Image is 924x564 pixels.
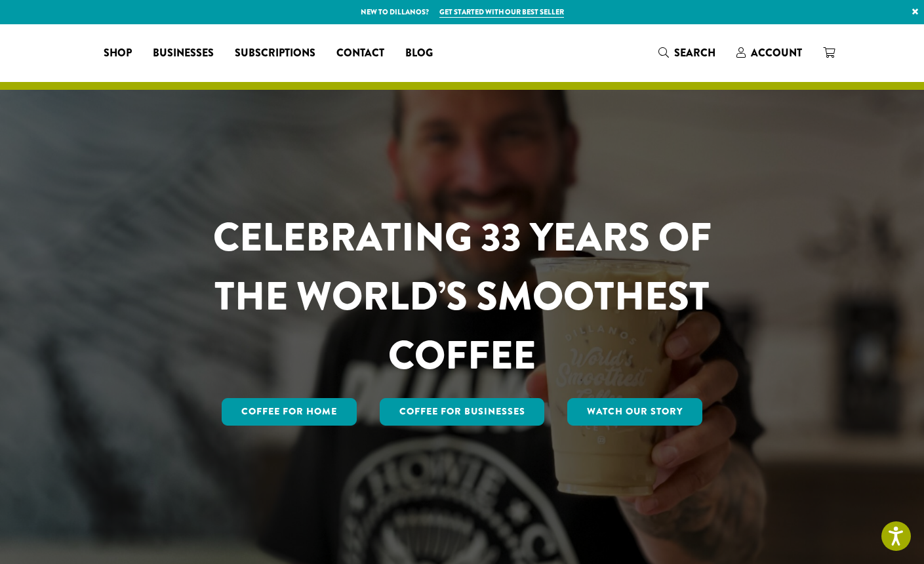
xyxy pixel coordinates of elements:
[648,42,726,64] a: Search
[751,45,802,60] span: Account
[380,398,545,426] a: Coffee For Businesses
[567,398,702,426] a: Watch Our Story
[222,398,357,426] a: Coffee for Home
[235,45,315,62] span: Subscriptions
[439,7,564,18] a: Get started with our best seller
[104,45,132,62] span: Shop
[153,45,214,62] span: Businesses
[336,45,384,62] span: Contact
[174,208,750,385] h1: CELEBRATING 33 YEARS OF THE WORLD’S SMOOTHEST COFFEE
[674,45,715,60] span: Search
[93,43,142,64] a: Shop
[405,45,433,62] span: Blog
